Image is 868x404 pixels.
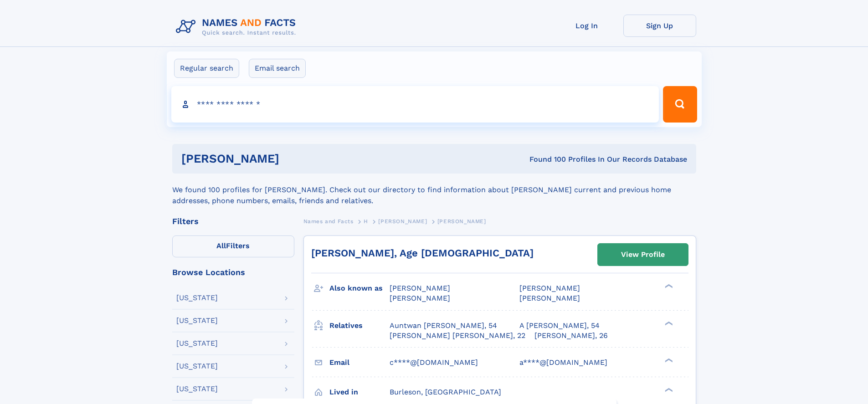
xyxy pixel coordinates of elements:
[390,284,450,292] span: [PERSON_NAME]
[171,86,659,123] input: search input
[329,281,390,296] h3: Also known as
[663,387,673,393] div: ❯
[519,284,580,292] span: [PERSON_NAME]
[663,357,673,363] div: ❯
[519,294,580,302] span: [PERSON_NAME]
[172,235,294,257] label: Filters
[378,218,427,225] span: [PERSON_NAME]
[329,355,390,370] h3: Email
[519,321,600,331] a: A [PERSON_NAME], 54
[303,215,354,227] a: Names and Facts
[329,318,390,333] h3: Relatives
[172,174,696,206] div: We found 100 profiles for [PERSON_NAME]. Check out our directory to find information about [PERSO...
[623,15,696,37] a: Sign Up
[172,268,294,276] div: Browse Locations
[364,218,368,225] span: H
[216,241,226,250] span: All
[550,15,623,37] a: Log In
[176,294,218,302] div: [US_STATE]
[598,244,688,266] a: View Profile
[176,340,218,347] div: [US_STATE]
[174,59,239,78] label: Regular search
[437,218,486,225] span: [PERSON_NAME]
[364,215,368,227] a: H
[181,153,405,164] h1: [PERSON_NAME]
[172,15,303,39] img: Logo Names and Facts
[176,317,218,324] div: [US_STATE]
[172,217,294,225] div: Filters
[390,321,497,331] a: Auntwan [PERSON_NAME], 54
[249,59,306,78] label: Email search
[663,283,673,289] div: ❯
[390,331,525,341] a: [PERSON_NAME] [PERSON_NAME], 22
[621,244,665,265] div: View Profile
[534,331,608,341] a: [PERSON_NAME], 26
[329,384,390,400] h3: Lived in
[311,247,534,259] a: [PERSON_NAME], Age [DEMOGRAPHIC_DATA]
[663,86,697,123] button: Search Button
[663,320,673,326] div: ❯
[404,154,687,164] div: Found 100 Profiles In Our Records Database
[390,388,501,396] span: Burleson, [GEOGRAPHIC_DATA]
[176,385,218,393] div: [US_STATE]
[378,215,427,227] a: [PERSON_NAME]
[390,294,450,302] span: [PERSON_NAME]
[176,363,218,370] div: [US_STATE]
